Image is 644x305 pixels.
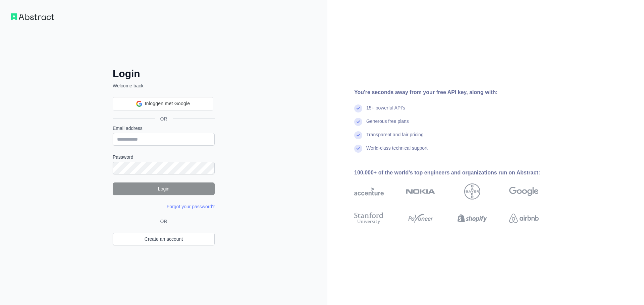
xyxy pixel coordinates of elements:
[458,211,487,226] img: shopify
[509,211,539,226] img: airbnb
[366,118,409,131] div: Generous free plans
[113,154,215,160] label: Password
[113,82,215,89] p: Welcome back
[354,88,560,96] div: You're seconds away from your free API key, along with:
[113,182,215,195] button: Login
[113,68,215,80] h2: Login
[366,131,424,145] div: Transparent and fair pricing
[354,131,362,139] img: check mark
[509,183,539,200] img: google
[158,218,170,225] span: OR
[155,116,173,122] span: OR
[406,211,435,226] img: payoneer
[145,100,190,107] span: Inloggen met Google
[167,204,215,209] a: Forgot your password?
[366,145,428,158] div: World-class technical support
[464,183,480,200] img: bayer
[354,169,560,177] div: 100,000+ of the world's top engineers and organizations run on Abstract:
[354,145,362,153] img: check mark
[113,125,215,132] label: Email address
[354,211,384,226] img: stanford university
[113,233,215,245] a: Create an account
[11,13,54,20] img: Workflow
[113,97,213,110] div: Inloggen met Google
[354,104,362,112] img: check mark
[354,118,362,126] img: check mark
[406,183,435,200] img: nokia
[366,104,405,118] div: 15+ powerful API's
[354,183,384,200] img: accenture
